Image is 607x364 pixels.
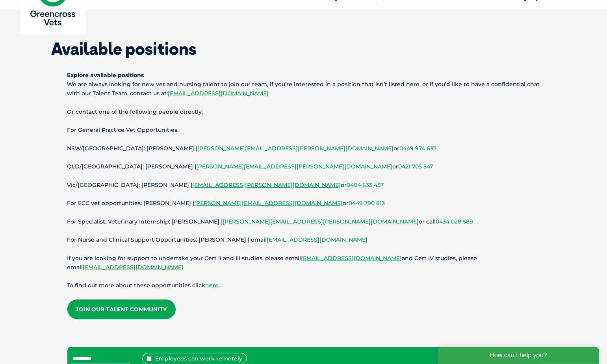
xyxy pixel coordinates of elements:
[168,90,269,97] a: [EMAIL_ADDRESS][DOMAIN_NAME]
[301,255,402,262] a: [EMAIL_ADDRESS][DOMAIN_NAME]
[67,217,540,226] p: For Specialist, Veterinary Internship: [PERSON_NAME] | or call
[197,163,393,170] a: [PERSON_NAME][EMAIL_ADDRESS][PERSON_NAME][DOMAIN_NAME]
[67,254,540,272] p: If you are looking for support to undertake your Cert II and III studies, please email and Cert I...
[5,5,166,22] div: How can I help you?
[67,235,540,244] p: For Nurse and Clinical Support Opportunities: [PERSON_NAME] | email
[399,163,433,170] a: 0421 705 547
[67,281,540,290] p: To find out more about these opportunities click .
[67,72,144,79] strong: Explore available positions
[195,200,343,207] a: [PERSON_NAME][EMAIL_ADDRESS][DOMAIN_NAME]
[67,199,540,208] p: For ECC vet opportunities: [PERSON_NAME] | or
[67,181,540,190] p: Vic/[GEOGRAPHIC_DATA]: [PERSON_NAME] | or
[400,145,437,152] a: 0449 974 637
[67,71,540,98] p: We are always looking for new vet and nursing talent to join our team, if you’re interested in a ...
[67,144,540,153] p: NSW/[GEOGRAPHIC_DATA]: [PERSON_NAME] | or
[347,181,384,188] a: 0404 633 457
[52,41,556,57] h1: Available positions
[206,282,219,289] a: here
[67,107,540,116] p: Or contact one of the following people directly:
[67,299,176,319] a: Join our Talent Community
[349,200,385,207] a: 0449 790 813
[193,181,341,188] a: [EMAIL_ADDRESS][PERSON_NAME][DOMAIN_NAME]
[436,218,473,225] a: 0434 028 589
[267,236,368,243] a: [EMAIL_ADDRESS][DOMAIN_NAME]
[67,126,540,135] p: For General Practice Vet Opportunities:
[67,162,540,171] p: QLD/[GEOGRAPHIC_DATA]: [PERSON_NAME] | or
[83,264,184,271] a: [EMAIL_ADDRESS][DOMAIN_NAME]
[147,356,152,361] input: Employees can work remotely
[223,218,419,225] a: [PERSON_NAME][EMAIL_ADDRESS][PERSON_NAME][DOMAIN_NAME]
[198,145,394,152] a: [PERSON_NAME][EMAIL_ADDRESS][PERSON_NAME][DOMAIN_NAME]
